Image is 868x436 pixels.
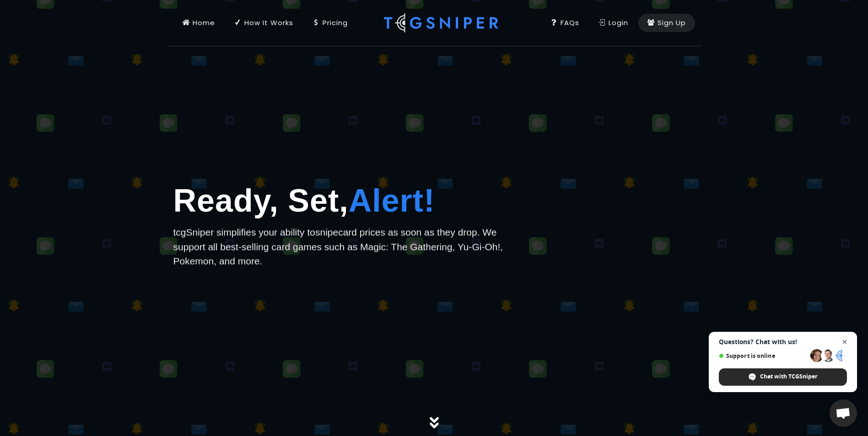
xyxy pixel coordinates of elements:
span: Alert! [349,183,435,218]
span: Support is online [719,352,807,359]
div: Login [598,18,628,28]
div: Pricing [313,18,348,28]
h1: Ready, Set, [173,177,517,225]
span: Chat with TCGSniper [719,368,847,386]
span: snipe [315,227,338,237]
a: Sign Up [638,14,695,32]
a: Open chat [830,399,857,427]
span: Questions? Chat with us! [719,338,847,346]
div: How It Works [234,18,293,28]
div: Sign Up [647,18,686,28]
div: FAQs [550,18,579,28]
p: tcgSniper simplifies your ability to card prices as soon as they drop. We support all best-sellin... [173,225,517,268]
span: Chat with TCGSniper [760,372,818,381]
div: Home [183,18,215,28]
